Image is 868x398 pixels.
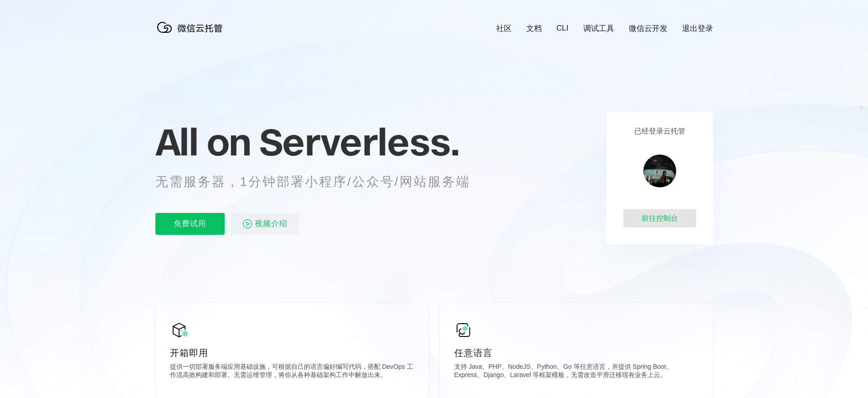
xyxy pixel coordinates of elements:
a: CLI [556,24,568,33]
p: 免费试用 [155,213,225,235]
p: 已经登录云托管 [634,127,685,136]
a: 调试工具 [583,23,614,34]
span: Serverless. [259,119,459,165]
p: 任意语言 [454,346,699,359]
a: 微信云开发 [629,23,668,34]
img: video_play.svg [242,218,253,229]
div: 前往控制台 [623,209,696,227]
p: 提供一切部署服务端应用基础设施，可根据自己的语言偏好编写代码，搭配 DevOps 工作流高效构建和部署。无需运维管理，将你从各种基础架构工作中解放出来。 [170,363,414,381]
p: 开箱即用 [170,346,414,359]
span: All on [155,119,251,165]
a: 文档 [526,23,542,34]
a: 社区 [496,23,512,34]
p: 支持 Java、PHP、NodeJS、Python、Go 等任意语言，并提供 Spring Boot、Express、Django、Laravel 等框架模板，无需改造平滑迁移现有业务上云。 [454,363,699,381]
p: 无需服务器，1分钟部署小程序/公众号/网站服务端 [155,173,487,191]
a: 微信云托管 [155,30,228,38]
img: 微信云托管 [155,18,228,36]
span: 视频介绍 [255,213,288,235]
a: 退出登录 [682,23,713,34]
